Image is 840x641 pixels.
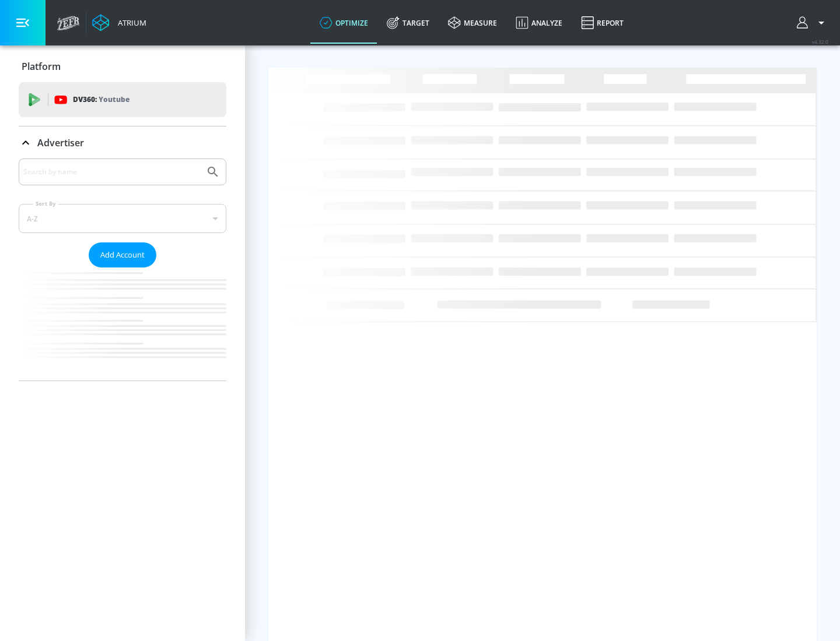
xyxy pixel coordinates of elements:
[23,164,200,179] input: Search by name
[89,242,156,267] button: Add Account
[572,2,633,44] a: Report
[19,50,226,83] div: Platform
[113,17,146,28] div: Atrium
[19,204,226,233] div: A-Z
[19,267,226,381] nav: list of Advertiser
[37,136,84,149] p: Advertiser
[92,14,146,31] a: Atrium
[100,248,145,262] span: Add Account
[19,126,226,159] div: Advertiser
[439,2,506,44] a: measure
[73,93,129,106] p: DV360:
[19,159,226,381] div: Advertiser
[33,200,58,207] label: Sort By
[99,93,129,105] p: Youtube
[22,60,61,73] p: Platform
[812,38,828,45] span: v 4.32.0
[19,82,226,117] div: DV360: Youtube
[377,2,439,44] a: Target
[310,2,377,44] a: optimize
[506,2,572,44] a: Analyze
